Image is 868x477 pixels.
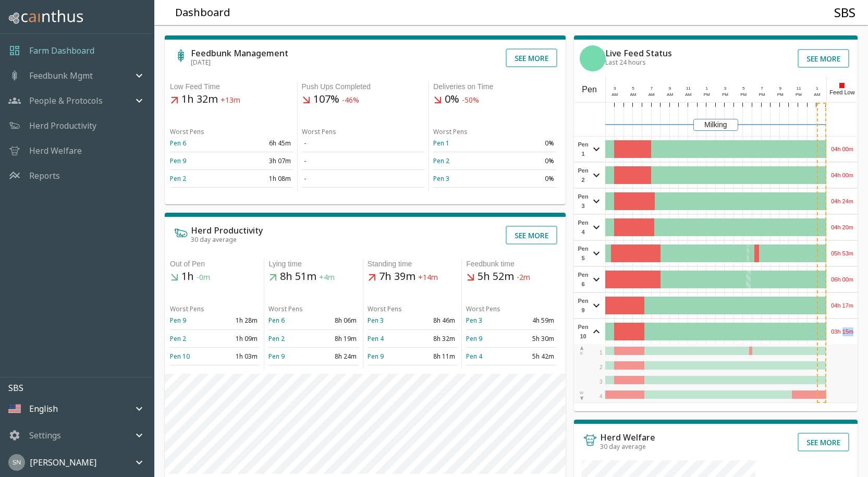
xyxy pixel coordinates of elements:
td: 8h 11m [412,347,457,365]
td: - [302,170,425,188]
a: Pen 1 [433,139,449,148]
span: Pen 2 [577,166,590,185]
h5: 7h 39m [368,270,457,284]
a: Herd Productivity [29,119,96,132]
div: 04h 17m [827,293,858,318]
span: +4m [319,273,335,283]
span: [DATE] [191,58,211,67]
span: Pen 3 [577,192,590,211]
h5: 0% [433,92,556,107]
span: AM [630,92,637,97]
span: Last 24 hours [605,58,646,67]
span: AM [667,92,673,97]
img: 45cffdf61066f8072b93f09263145446 [8,454,25,471]
td: 8h 19m [314,329,359,347]
div: 1 [813,85,822,92]
span: 30 day average [191,235,237,244]
div: 11 [684,85,693,92]
div: 04h 00m [827,137,858,162]
span: Worst Pens [433,127,468,136]
td: 5h 42m [511,347,556,365]
h5: 1h [170,270,260,284]
span: PM [759,92,765,97]
p: Feedbunk Mgmt [29,69,93,82]
span: PM [796,92,802,97]
a: Pen 2 [170,334,186,343]
div: 06h 00m [827,267,858,292]
td: 8h 24m [314,347,359,365]
h6: Herd Welfare [600,433,655,442]
div: 9 [665,85,675,92]
td: 0% [495,170,556,188]
span: Pen 1 [577,140,590,158]
div: 7 [647,85,656,92]
span: Worst Pens [170,127,204,136]
td: 5h 30m [511,329,556,347]
div: Push Ups Completed [302,81,425,92]
div: 1 [702,85,712,92]
span: AM [814,92,820,97]
span: Pen 10 [577,322,590,341]
span: Pen 4 [577,218,590,237]
h5: Dashboard [175,6,230,20]
h6: Herd Productivity [191,226,263,235]
td: 3h 07m [231,152,293,170]
td: 1h 08m [231,170,293,188]
span: +14m [418,273,438,283]
td: 1h 28m [215,312,260,329]
span: Worst Pens [466,304,500,313]
p: [PERSON_NAME] [30,456,96,469]
span: 3 [600,379,603,385]
div: 05h 53m [827,241,858,266]
td: 6h 45m [231,134,293,152]
a: Pen 2 [170,174,186,183]
p: Farm Dashboard [29,44,94,57]
h5: 8h 51m [268,270,358,284]
td: - [302,134,425,152]
div: Out of Pen [170,259,260,270]
div: 04h 24m [827,189,858,214]
td: 0% [495,152,556,170]
h6: Feedbunk Management [191,49,288,57]
span: Worst Pens [268,304,303,313]
a: Reports [29,169,60,182]
span: Pen 6 [577,270,590,289]
div: 03h 15m [827,319,858,344]
div: 5 [739,85,748,92]
span: 30 day average [600,442,646,451]
h6: Live Feed Status [605,49,672,57]
span: Pen 5 [577,244,590,263]
span: 1 [600,350,603,356]
p: Settings [29,429,61,442]
div: 5 [629,85,638,92]
a: Herd Welfare [29,144,82,157]
a: Pen 4 [466,352,482,361]
button: See more [798,49,849,68]
td: 8h 06m [314,312,359,329]
a: Pen 2 [268,334,285,343]
span: 2 [600,364,603,370]
a: Pen 3 [433,174,449,183]
span: AM [612,92,618,97]
span: PM [777,92,784,97]
h5: 107% [302,92,425,107]
div: 11 [794,85,803,92]
div: Pen [574,77,605,102]
a: Pen 9 [368,352,384,361]
span: Worst Pens [368,304,402,313]
span: -46% [342,95,359,105]
div: E [579,345,584,357]
td: 8h 32m [412,329,457,347]
a: Pen 9 [268,352,285,361]
a: Pen 10 [170,352,190,361]
td: 4h 59m [511,312,556,329]
a: Pen 6 [170,139,186,148]
button: See more [506,226,557,244]
span: -50% [462,95,479,105]
p: English [29,402,58,415]
div: 9 [776,85,785,92]
h5: 5h 52m [466,270,556,284]
a: Pen 3 [368,316,384,325]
